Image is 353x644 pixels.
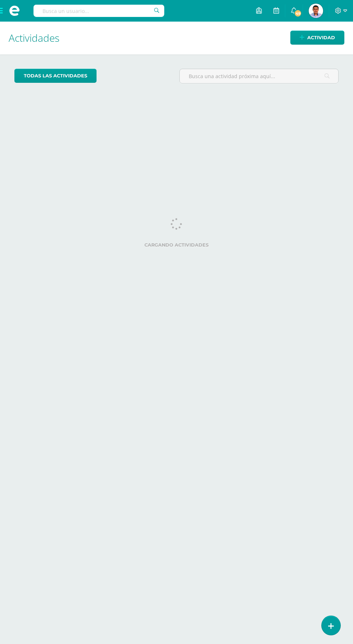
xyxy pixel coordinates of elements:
[14,242,339,248] label: Cargando actividades
[290,31,344,45] a: Actividad
[307,31,335,44] span: Actividad
[309,4,323,18] img: b348a37d6ac1e07ade2a89e680b9c67f.png
[294,9,302,17] span: 49
[33,5,164,17] input: Busca un usuario...
[9,22,344,54] h1: Actividades
[14,69,97,83] a: todas las Actividades
[180,69,338,83] input: Busca una actividad próxima aquí...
